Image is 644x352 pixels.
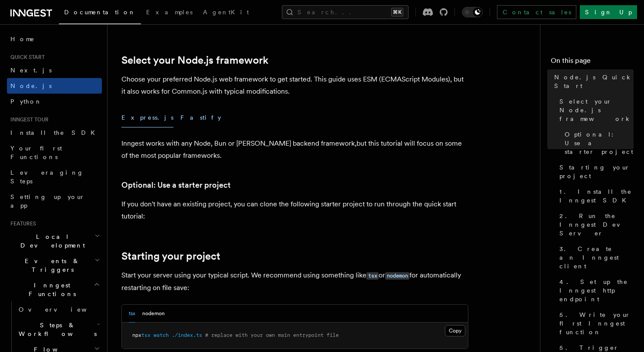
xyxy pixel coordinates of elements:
span: Examples [146,9,193,16]
span: Steps & Workflows [15,321,97,338]
span: 2. Run the Inngest Dev Server [559,212,634,238]
span: 1. Install the Inngest SDK [559,187,634,205]
a: Starting your project [556,160,634,184]
span: Inngest Functions [7,281,94,298]
kbd: ⌘K [391,8,403,16]
a: Select your Node.js framework [121,54,268,66]
a: 2. Run the Inngest Dev Server [556,208,634,241]
a: 5. Write your first Inngest function [556,307,634,340]
a: Starting your project [121,250,220,262]
span: ./index.ts [172,332,202,338]
button: Inngest Functions [7,277,102,302]
button: Local Development [7,229,102,253]
code: nodemon [385,272,409,280]
a: Install the SDK [7,125,102,140]
p: Inngest works with any Node, Bun or [PERSON_NAME] backend framework,but this tutorial will focus ... [121,137,468,162]
span: 5. Write your first Inngest function [559,310,634,336]
h4: On this page [551,55,634,69]
span: Node.js [10,82,52,89]
code: tsx [366,272,379,280]
a: 3. Create an Inngest client [556,241,634,274]
a: Overview [15,302,102,317]
a: 1. Install the Inngest SDK [556,184,634,208]
span: npx [132,332,141,338]
p: Choose your preferred Node.js web framework to get started. This guide uses ESM (ECMAScript Modul... [121,73,468,98]
a: Sign Up [580,5,637,19]
span: Documentation [64,9,136,16]
p: Start your server using your typical script. We recommend using something like or for automatical... [121,269,468,294]
span: Next.js [10,67,52,74]
a: Home [7,31,102,47]
span: Home [10,35,35,43]
span: Inngest tour [7,116,49,123]
a: Examples [141,3,198,23]
a: Next.js [7,62,102,78]
a: Select your Node.js framework [556,94,634,127]
button: Toggle dark mode [462,7,483,17]
p: If you don't have an existing project, you can clone the following starter project to run through... [121,198,468,222]
span: Overview [19,306,108,313]
span: # replace with your own main entrypoint file [205,332,339,338]
a: Optional: Use a starter project [121,179,231,191]
span: Optional: Use a starter project [565,130,634,156]
span: Python [10,98,42,105]
a: Python [7,94,102,109]
span: Setting up your app [10,193,85,209]
span: 3. Create an Inngest client [559,244,634,271]
a: Documentation [59,3,141,24]
span: Quick start [7,54,45,61]
button: tsx [129,305,135,323]
a: Contact sales [497,5,576,19]
a: Your first Functions [7,140,102,165]
span: Features [7,220,36,227]
a: Node.js Quick Start [551,69,634,94]
a: AgentKit [198,3,254,23]
span: Your first Functions [10,145,62,160]
span: Starting your project [559,163,634,180]
button: Search...⌘K [282,5,409,19]
span: tsx [141,332,150,338]
button: nodemon [142,305,165,323]
span: Node.js Quick Start [554,73,634,90]
span: Local Development [7,232,95,250]
span: 4. Set up the Inngest http endpoint [559,277,634,303]
a: Node.js [7,78,102,94]
span: Select your Node.js framework [559,97,634,123]
a: Leveraging Steps [7,165,102,189]
a: nodemon [385,271,409,279]
a: Optional: Use a starter project [561,127,634,160]
span: watch [154,332,169,338]
button: Events & Triggers [7,253,102,277]
span: AgentKit [203,9,249,16]
button: Express.js [121,108,173,127]
span: Install the SDK [10,129,100,136]
a: tsx [366,271,379,279]
a: 4. Set up the Inngest http endpoint [556,274,634,307]
span: Leveraging Steps [10,169,84,185]
button: Copy [445,325,465,336]
button: Fastify [180,108,221,127]
button: Steps & Workflows [15,317,102,342]
a: Setting up your app [7,189,102,213]
span: Events & Triggers [7,257,95,274]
